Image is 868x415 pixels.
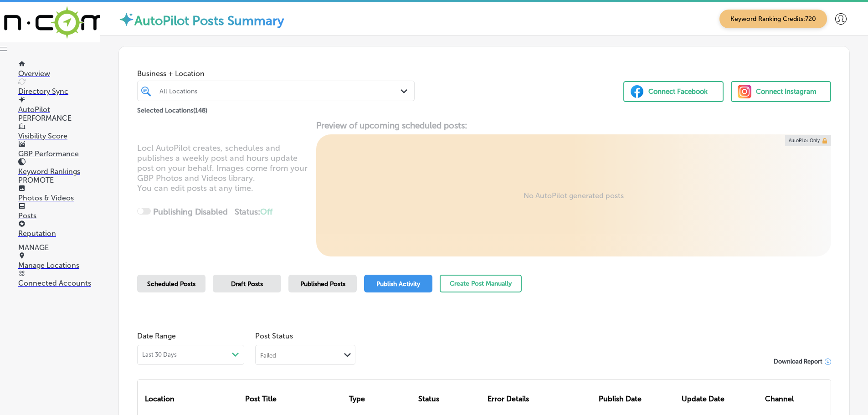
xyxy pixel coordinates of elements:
a: Visibility Score [18,123,100,140]
label: Date Range [137,332,176,340]
p: Overview [18,69,100,78]
span: Draft Posts [231,280,263,288]
a: Manage Locations [18,252,100,270]
img: autopilot-icon [118,11,134,27]
p: Directory Sync [18,87,100,96]
div: All Locations [159,87,401,95]
span: Publish Activity [376,280,420,288]
p: Selected Locations ( 148 ) [137,103,207,114]
p: PROMOTE [18,176,100,184]
p: Reputation [18,229,100,238]
a: Directory Sync [18,78,100,96]
span: Keyword Ranking Credits: 720 [719,10,827,28]
p: Keyword Rankings [18,167,100,176]
span: Download Report [774,358,822,365]
span: Post Status [255,332,355,340]
div: Connect Instagram [756,85,817,98]
button: Connect Instagram [731,81,831,102]
div: Connect Facebook [648,85,708,98]
a: Posts [18,203,100,220]
p: Visibility Score [18,132,100,140]
p: GBP Performance [18,149,100,158]
a: GBP Performance [18,141,100,158]
button: Connect Facebook [623,81,724,102]
a: Overview [18,61,100,78]
a: Photos & Videos [18,185,100,202]
span: Published Posts [300,280,345,288]
span: Business + Location [137,69,415,78]
p: Manage Locations [18,261,100,270]
div: Failed [260,351,276,359]
span: Scheduled Posts [147,280,195,288]
p: Connected Accounts [18,279,100,287]
p: Photos & Videos [18,194,100,202]
a: Connected Accounts [18,270,100,287]
a: Keyword Rankings [18,159,100,176]
span: Last 30 Days [142,351,177,359]
p: MANAGE [18,243,100,252]
button: Create Post Manually [440,275,522,292]
p: AutoPilot [18,105,100,114]
a: Reputation [18,220,100,238]
label: AutoPilot Posts Summary [134,13,284,28]
a: AutoPilot [18,97,100,114]
p: Posts [18,211,100,220]
p: PERFORMANCE [18,114,100,123]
